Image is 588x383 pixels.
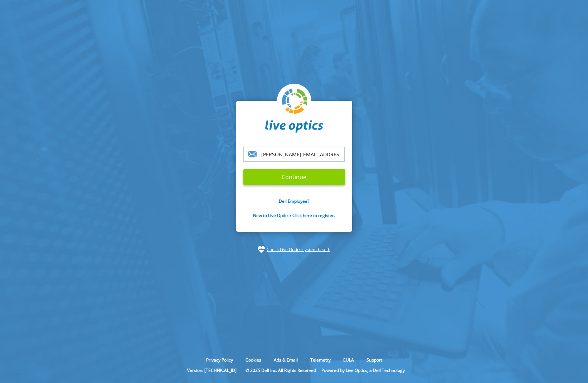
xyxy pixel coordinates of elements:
img: liveoptics-word.svg [265,120,323,133]
a: Telemetry [305,357,336,363]
a: Dell Employee? [279,198,309,204]
a: Privacy Policy [201,357,238,363]
li: Powered by Live Optics, a Dell Technology [321,367,405,373]
li: © 2025 Dell Inc. All Rights Reserved [242,367,320,373]
a: Support [361,357,388,363]
img: liveoptics-logo.svg [282,89,308,114]
a: New to Live Optics? Click here to register. [253,212,335,218]
img: status-check-icon.svg [258,246,265,253]
a: Check Live Optics system health [267,246,330,253]
input: Continue [243,169,345,185]
li: Version: [TECHNICAL_ID] [184,367,240,373]
a: EULA [338,357,359,363]
a: Cookies [240,357,267,363]
a: Ads & Email [268,357,303,363]
input: email@address.com [243,147,345,162]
